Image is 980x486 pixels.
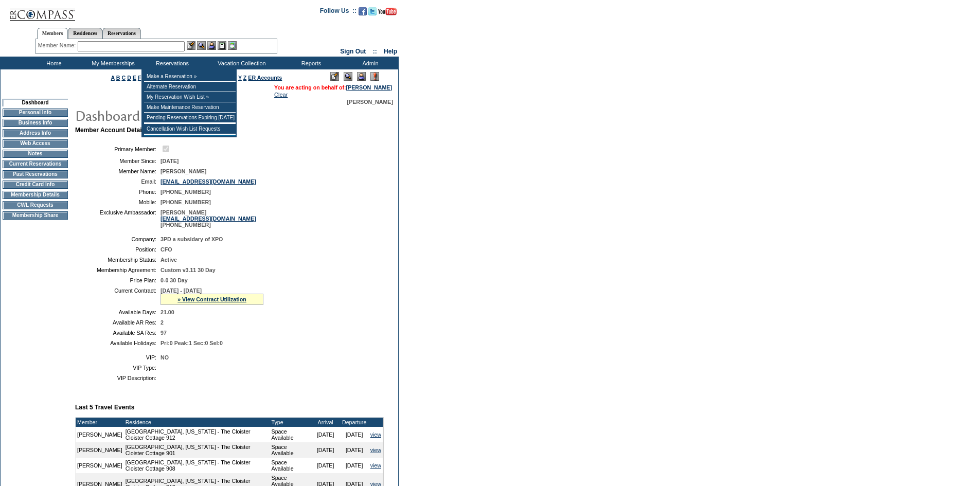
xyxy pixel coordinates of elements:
[161,330,167,336] span: 97
[161,267,216,273] span: Custom v3.11 30 Day
[346,84,392,91] a: [PERSON_NAME]
[79,365,156,371] td: VIP Type:
[124,442,270,458] td: [GEOGRAPHIC_DATA], [US_STATE] - The Cloister Cloister Cottage 901
[144,124,236,134] td: Cancellation Wish List Requests
[79,267,156,273] td: Membership Agreement:
[340,442,369,458] td: [DATE]
[76,418,124,427] td: Member
[311,427,340,442] td: [DATE]
[3,139,68,148] td: Web Access
[79,189,156,195] td: Phone:
[79,340,156,346] td: Available Holidays:
[368,7,377,15] img: Follow us on Twitter
[340,418,369,427] td: Departure
[161,215,256,222] a: [EMAIL_ADDRESS][DOMAIN_NAME]
[79,209,156,228] td: Exclusive Ambassador:
[270,418,311,427] td: Type
[79,158,156,164] td: Member Since:
[177,296,246,302] a: » View Contract Utilization
[23,57,82,69] td: Home
[124,418,270,427] td: Residence
[102,28,141,39] a: Reservations
[144,113,236,123] td: Pending Reservations Expiring [DATE]
[311,442,340,458] td: [DATE]
[311,418,340,427] td: Arrival
[161,257,177,263] span: Active
[79,246,156,253] td: Position:
[340,57,399,69] td: Admin
[3,160,68,168] td: Current Reservations
[76,442,124,458] td: [PERSON_NAME]
[68,28,102,39] a: Residences
[75,404,134,411] b: Last 5 Travel Events
[270,427,311,442] td: Space Available
[75,127,147,134] b: Member Account Details
[3,99,68,106] td: Dashboard
[144,82,236,92] td: Alternate Reservation
[3,211,68,220] td: Membership Share
[141,57,201,69] td: Reservations
[161,277,188,283] span: 0-0 30 Day
[79,199,156,205] td: Mobile:
[3,201,68,209] td: CWL Requests
[79,168,156,174] td: Member Name:
[274,92,288,98] a: Clear
[373,48,377,55] span: ::
[378,10,397,16] a: Subscribe to our YouTube Channel
[133,75,136,81] a: E
[359,7,367,15] img: Become our fan on Facebook
[3,191,68,199] td: Membership Details
[201,57,280,69] td: Vacation Collection
[79,277,156,283] td: Price Plan:
[38,41,78,50] div: Member Name:
[161,236,223,242] span: 3PD a subsidary of XPO
[187,41,195,50] img: b_edit.gif
[384,48,397,55] a: Help
[161,340,223,346] span: Pri:0 Peak:1 Sec:0 Sel:0
[370,462,381,469] a: view
[3,119,68,127] td: Business Info
[144,71,236,82] td: Make a Reservation »
[161,354,169,361] span: NO
[370,431,381,438] a: view
[116,75,120,81] a: B
[161,246,172,253] span: CFO
[270,458,311,473] td: Space Available
[161,168,206,174] span: [PERSON_NAME]
[79,375,156,381] td: VIP Description:
[161,199,211,205] span: [PHONE_NUMBER]
[3,129,68,137] td: Address Info
[161,189,211,195] span: [PHONE_NUMBER]
[340,427,369,442] td: [DATE]
[161,209,256,228] span: [PERSON_NAME] [PHONE_NUMBER]
[274,84,392,91] span: You are acting on behalf of:
[320,6,357,19] td: Follow Us ::
[79,309,156,315] td: Available Days:
[127,75,131,81] a: D
[340,48,366,55] a: Sign Out
[370,72,379,81] img: Log Concern/Member Elevation
[340,458,369,473] td: [DATE]
[3,150,68,158] td: Notes
[228,41,237,50] img: b_calculator.gif
[161,158,179,164] span: [DATE]
[79,319,156,326] td: Available AR Res:
[330,72,339,81] img: Edit Mode
[111,75,115,81] a: A
[344,72,352,81] img: View Mode
[218,41,226,50] img: Reservations
[121,75,126,81] a: C
[138,75,141,81] a: F
[357,72,366,81] img: Impersonate
[79,354,156,361] td: VIP:
[79,178,156,185] td: Email:
[37,28,68,39] a: Members
[161,309,174,315] span: 21.00
[124,427,270,442] td: [GEOGRAPHIC_DATA], [US_STATE] - The Cloister Cloister Cottage 912
[3,109,68,117] td: Personal Info
[79,287,156,305] td: Current Contract:
[124,458,270,473] td: [GEOGRAPHIC_DATA], [US_STATE] - The Cloister Cloister Cottage 908
[161,178,256,185] a: [EMAIL_ADDRESS][DOMAIN_NAME]
[3,181,68,189] td: Credit Card Info
[79,330,156,336] td: Available SA Res:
